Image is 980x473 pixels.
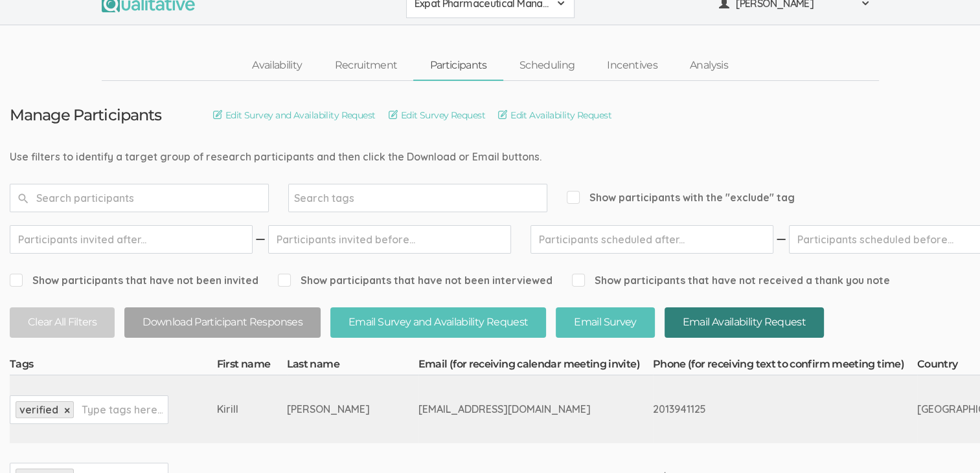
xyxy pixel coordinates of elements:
div: [PERSON_NAME] [287,402,370,417]
span: Show participants that have not received a thank you note [572,273,890,288]
img: dash.svg [254,225,267,254]
a: × [64,405,70,416]
a: Scheduling [503,52,591,80]
input: Participants invited before... [268,225,511,254]
button: Download Participant Responses [124,307,321,338]
span: Show participants that have not been invited [10,273,258,288]
button: Email Availability Request [665,307,824,338]
th: Phone (for receiving text to confirm meeting time) [653,357,917,375]
th: Last name [287,357,418,375]
button: Email Survey and Availability Request [330,307,546,338]
button: Clear All Filters [10,307,115,338]
a: Edit Survey and Availability Request [213,108,376,122]
h3: Manage Participants [10,107,161,124]
a: Availability [236,52,318,80]
a: Analysis [674,52,744,80]
div: Kirill [217,402,238,417]
input: Search participants [10,184,269,212]
span: Show participants with the "exclude" tag [567,190,795,205]
a: Edit Survey Request [389,108,485,122]
input: Search tags [294,190,375,206]
span: Show participants that have not been interviewed [278,273,553,288]
div: [EMAIL_ADDRESS][DOMAIN_NAME] [418,402,604,417]
input: Type tags here... [82,401,163,418]
input: Participants invited after... [10,225,253,254]
a: Edit Availability Request [498,108,611,122]
th: Email (for receiving calendar meeting invite) [418,357,653,375]
div: 2013941125 [653,402,869,417]
a: Participants [413,52,503,80]
th: Tags [10,357,217,375]
a: Incentives [591,52,674,80]
span: verified [19,403,58,416]
th: First name [217,357,287,375]
button: Email Survey [556,307,654,338]
input: Participants scheduled after... [530,225,773,254]
img: dash.svg [775,225,788,254]
a: Recruitment [318,52,413,80]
